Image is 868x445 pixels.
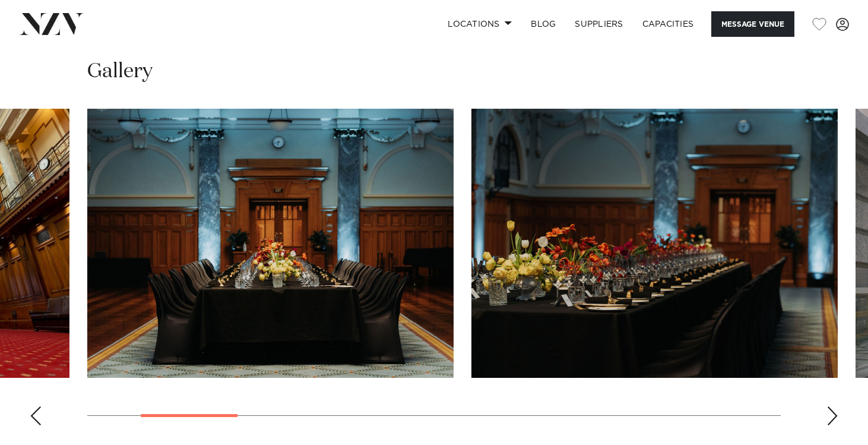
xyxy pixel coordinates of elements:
[565,11,632,37] a: SUPPLIERS
[87,58,153,85] h2: Gallery
[87,109,454,378] swiper-slide: 2 / 13
[711,11,794,37] button: Message Venue
[471,109,838,378] swiper-slide: 3 / 13
[633,11,704,37] a: Capacities
[521,11,565,37] a: BLOG
[19,13,84,34] img: nzv-logo.png
[438,11,521,37] a: Locations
